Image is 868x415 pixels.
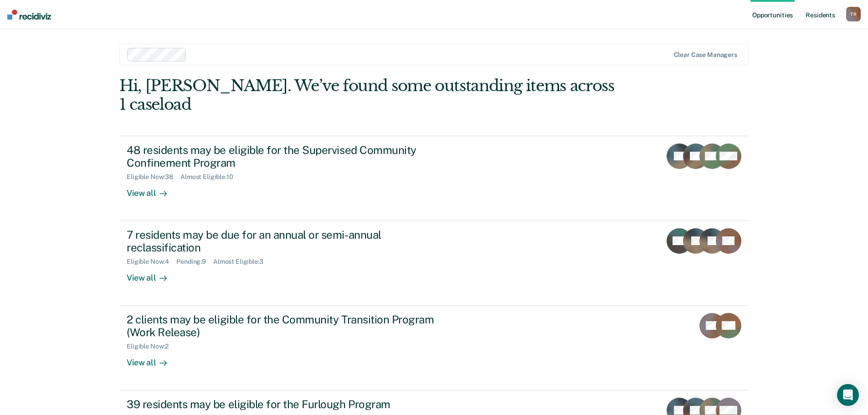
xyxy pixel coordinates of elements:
[119,221,749,306] a: 7 residents may be due for an annual or semi-annual reclassificationEligible Now:4Pending:9Almost...
[7,10,51,20] img: Recidiviz
[127,266,178,283] div: View all
[127,143,447,170] div: 48 residents may be eligible for the Supervised Community Confinement Program
[213,258,271,266] div: Almost Eligible : 3
[127,343,176,350] div: Eligible Now : 2
[119,136,749,221] a: 48 residents may be eligible for the Supervised Community Confinement ProgramEligible Now:38Almos...
[176,258,213,266] div: Pending : 9
[127,398,447,411] div: 39 residents may be eligible for the Furlough Program
[127,228,447,255] div: 7 residents may be due for an annual or semi-annual reclassification
[674,51,737,59] div: Clear case managers
[127,181,178,199] div: View all
[119,77,623,114] div: Hi, [PERSON_NAME]. We’ve found some outstanding items across 1 caseload
[127,258,176,266] div: Eligible Now : 4
[119,306,749,390] a: 2 clients may be eligible for the Community Transition Program (Work Release)Eligible Now:2View all
[180,173,241,181] div: Almost Eligible : 10
[846,7,861,21] div: T R
[127,313,447,339] div: 2 clients may be eligible for the Community Transition Program (Work Release)
[127,173,180,181] div: Eligible Now : 38
[846,7,861,21] button: TR
[837,384,859,406] div: Open Intercom Messenger
[127,350,178,368] div: View all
